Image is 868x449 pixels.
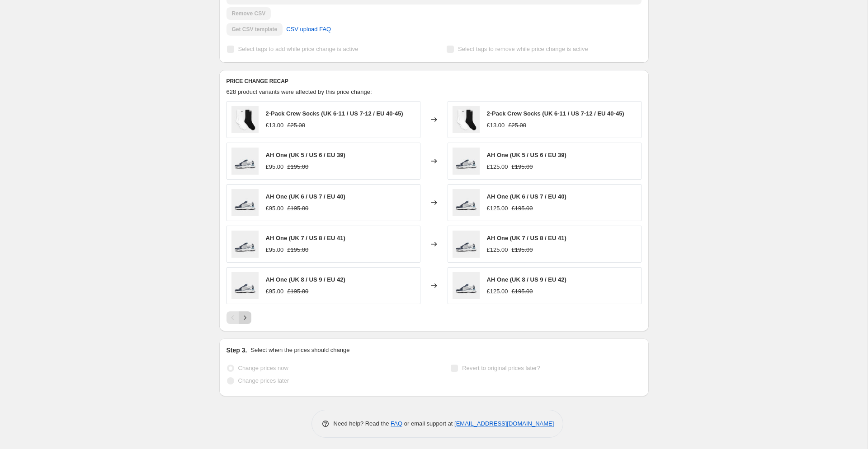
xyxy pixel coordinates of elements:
img: mens-designer-socks-2-pack-black-white_80x.jpg [453,106,480,133]
span: 2-Pack Crew Socks (UK 6-11 / US 7-12 / EU 40-45) [266,110,403,117]
img: mens-designer-suede-shoes-one-navy_80x.jpg [453,231,480,258]
div: £95.00 [266,245,284,255]
a: [EMAIL_ADDRESS][DOMAIN_NAME] [454,420,554,427]
span: AH One (UK 8 / US 9 / EU 42) [487,276,566,283]
img: mens-designer-suede-shoes-one-navy_80x.jpg [453,272,480,299]
div: £125.00 [487,162,508,171]
div: £125.00 [487,245,508,255]
strike: £195.00 [287,204,308,213]
strike: £195.00 [287,245,308,255]
span: Change prices now [238,365,288,371]
span: AH One (UK 8 / US 9 / EU 42) [266,276,345,283]
a: CSV upload FAQ [281,22,336,37]
img: mens-designer-suede-shoes-one-navy_80x.jpg [453,189,480,216]
span: 2-Pack Crew Socks (UK 6-11 / US 7-12 / EU 40-45) [487,110,624,117]
span: 628 product variants were affected by this price change: [226,88,372,95]
span: AH One (UK 6 / US 7 / EU 40) [266,193,345,200]
div: £13.00 [487,121,505,130]
span: Need help? Read the [334,420,391,427]
a: FAQ [391,420,402,427]
button: Next [239,311,251,324]
span: AH One (UK 6 / US 7 / EU 40) [487,193,566,200]
strike: £195.00 [512,204,533,213]
h2: Step 3. [226,346,247,355]
strike: £195.00 [287,162,308,171]
img: mens-designer-suede-shoes-one-navy_80x.jpg [231,189,259,216]
div: £95.00 [266,287,284,296]
strike: £195.00 [512,162,533,171]
span: CSV upload FAQ [286,25,331,34]
strike: £195.00 [287,287,308,296]
span: AH One (UK 7 / US 8 / EU 41) [487,235,566,241]
img: mens-designer-suede-shoes-one-navy_80x.jpg [231,272,259,299]
span: Revert to original prices later? [462,365,540,371]
strike: £195.00 [512,287,533,296]
div: £125.00 [487,204,508,213]
div: £13.00 [266,121,284,130]
img: mens-designer-socks-2-pack-black-white_80x.jpg [231,106,259,133]
img: mens-designer-suede-shoes-one-navy_80x.jpg [231,231,259,258]
img: mens-designer-suede-shoes-one-navy_80x.jpg [231,148,259,175]
span: or email support at [402,420,454,427]
div: £95.00 [266,162,284,171]
span: Change prices later [238,377,289,384]
strike: £25.00 [287,121,305,130]
h6: PRICE CHANGE RECAP [226,78,642,85]
div: £125.00 [487,287,508,296]
span: Select tags to add while price change is active [238,46,359,52]
nav: Pagination [226,311,251,324]
span: Select tags to remove while price change is active [458,46,588,52]
span: AH One (UK 5 / US 6 / EU 39) [487,152,566,158]
strike: £25.00 [508,121,526,130]
strike: £195.00 [512,245,533,255]
p: Select when the prices should change [250,346,349,355]
div: £95.00 [266,204,284,213]
img: mens-designer-suede-shoes-one-navy_80x.jpg [453,148,480,175]
span: AH One (UK 5 / US 6 / EU 39) [266,152,345,158]
span: AH One (UK 7 / US 8 / EU 41) [266,235,345,241]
